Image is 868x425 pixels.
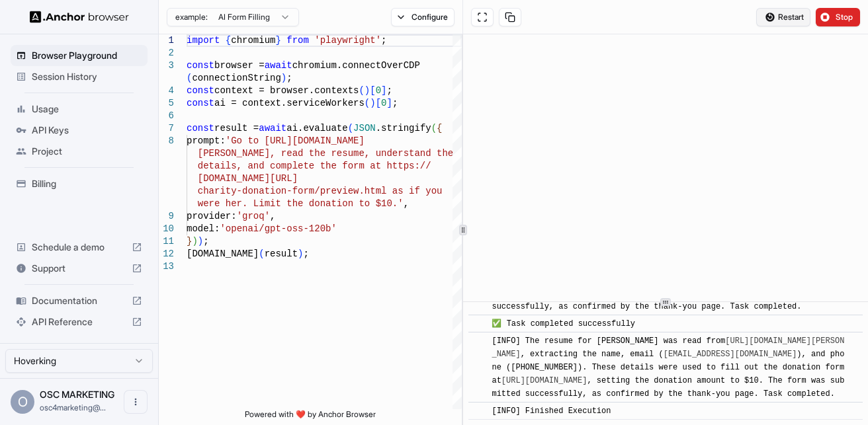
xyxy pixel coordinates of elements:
span: [ [370,85,375,96]
button: Stop [816,8,860,26]
span: ) [365,85,370,96]
div: 9 [159,210,174,223]
span: ( [259,249,264,259]
div: 1 [159,34,174,47]
span: [PERSON_NAME], read the resume, understand the [198,148,453,159]
span: 'Go to [URL][DOMAIN_NAME] [226,135,365,146]
span: Restart [778,12,804,22]
a: [URL][DOMAIN_NAME] [501,376,587,385]
div: 4 [159,85,174,97]
span: ; [386,85,392,96]
span: } [187,236,192,247]
span: ; [203,236,208,247]
span: ​ [475,317,482,330]
span: chromium [231,35,275,46]
span: 0 [381,98,386,108]
button: Configure [391,8,455,26]
span: 'openai/gpt-oss-120b' [220,223,336,234]
span: [INFO] The resume for [PERSON_NAME] was read from , extracting the name, email ( ), and phone ([P... [492,336,849,399]
span: ai = context.serviceWorkers [214,98,365,108]
div: 12 [159,248,174,260]
div: Support [11,258,148,279]
span: ; [381,35,386,46]
span: Browser Playground [32,49,142,62]
span: browser = [214,60,265,71]
div: Usage [11,98,148,120]
span: } [275,35,281,46]
button: Open in full screen [471,8,494,26]
div: 10 [159,223,174,235]
span: 'playwright' [314,35,381,46]
div: Session History [11,66,148,87]
img: Anchor Logo [30,11,129,23]
span: context = browser.contexts [214,85,359,96]
span: , [404,198,409,209]
span: charity-donation-form/preview.html as if you [198,186,443,196]
span: [DOMAIN_NAME] [187,249,259,259]
span: Billing [32,177,142,190]
span: API Keys [32,124,142,137]
span: ​ [475,334,482,348]
span: OSC MARKETING [40,389,114,400]
span: Session History [32,70,142,83]
span: Usage [32,102,142,116]
div: Schedule a demo [11,237,148,258]
button: Restart [756,8,810,26]
span: await [259,123,286,134]
span: ) [192,236,197,247]
span: ] [386,98,392,108]
div: 11 [159,235,174,248]
span: ( [431,123,437,134]
span: Schedule a demo [32,241,126,254]
div: 6 [159,110,174,122]
span: JSON [353,123,376,134]
span: [ [376,98,381,108]
span: ; [392,98,398,108]
button: Open menu [124,390,148,414]
span: ) [370,98,375,108]
span: ai.evaluate [286,123,347,134]
span: ) [281,73,286,83]
div: Browser Playground [11,45,148,66]
span: ] [381,85,386,96]
div: 7 [159,122,174,135]
span: chromium.connectOverCDP [292,60,420,71]
div: 2 [159,47,174,59]
span: ) [198,236,203,247]
span: connectionString [192,73,281,83]
span: were her. Limit the donation to $10.' [198,198,404,209]
span: ) [298,249,303,259]
span: 0 [376,85,381,96]
span: import [187,35,220,46]
span: { [226,35,231,46]
div: API Reference [11,311,148,332]
span: osc4marketing@gmail.com [40,403,106,412]
div: 8 [159,135,174,147]
span: ( [187,73,192,83]
span: API Reference [32,315,126,328]
span: [INFO] Finished Execution [492,406,611,416]
div: O [11,390,34,414]
span: result = [214,123,259,134]
div: Project [11,141,148,162]
span: { [437,123,442,134]
span: ( [365,98,370,108]
span: Powered with ❤️ by Anchor Browser [245,409,376,425]
span: [DOMAIN_NAME][URL] [198,173,298,184]
span: ( [348,123,353,134]
span: ; [303,249,308,259]
span: ; [286,73,292,83]
div: 5 [159,97,174,110]
div: Documentation [11,290,148,311]
span: provider: [187,211,237,221]
span: Documentation [32,294,126,307]
span: , [270,211,275,221]
span: const [187,98,214,108]
span: Stop [836,12,854,22]
span: prompt: [187,135,226,146]
a: [EMAIL_ADDRESS][DOMAIN_NAME] [664,350,797,359]
span: details, and complete the form at https:// [198,161,431,171]
button: Copy session ID [499,8,521,26]
span: .stringify [376,123,431,134]
span: ( [359,85,364,96]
